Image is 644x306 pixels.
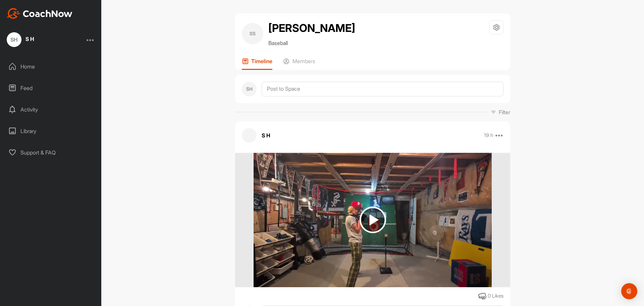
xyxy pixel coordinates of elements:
[242,82,257,96] div: SH
[7,32,21,47] div: SH
[499,108,510,116] p: Filter
[242,23,263,44] div: SS
[251,58,272,64] p: Timeline
[292,58,315,64] p: Members
[7,8,72,19] img: CoachNow
[25,36,34,42] div: S H
[268,39,355,47] p: Baseball
[4,58,98,75] div: Home
[4,123,98,139] div: Library
[621,283,637,299] div: Open Intercom Messenger
[488,292,503,300] div: 0 Likes
[254,153,491,287] img: media
[484,132,493,139] p: 19 h
[360,207,386,233] img: play
[268,20,355,36] h2: [PERSON_NAME]
[4,101,98,118] div: Activity
[4,80,98,96] div: Feed
[262,131,270,139] p: S H
[4,144,98,161] div: Support & FAQ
